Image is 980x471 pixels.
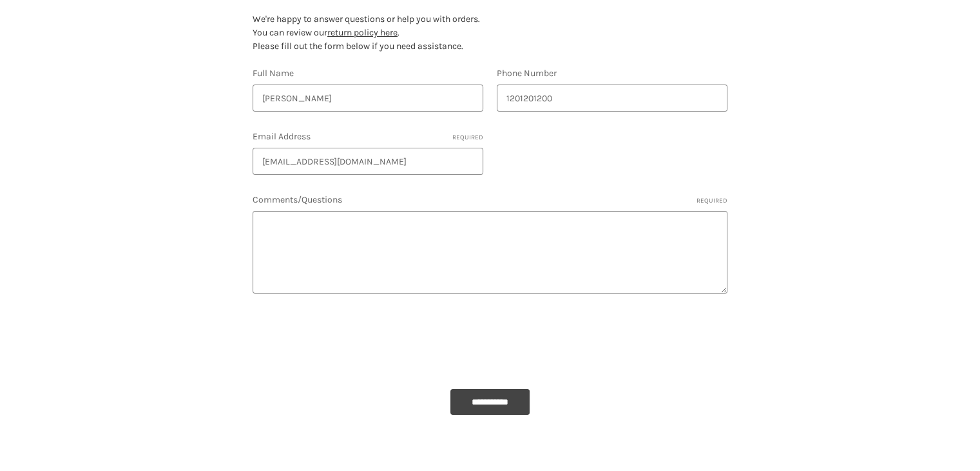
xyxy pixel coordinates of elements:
label: Comments/Questions [253,193,727,206]
small: Required [452,133,483,143]
p: We're happy to answer questions or help you with orders. You can review our . Please fill out the... [253,12,727,53]
label: Email Address [253,130,483,143]
a: return policy here [327,27,398,38]
label: Phone Number [497,66,727,80]
small: Required [697,196,727,206]
label: Full Name [253,66,483,80]
iframe: reCAPTCHA [253,312,448,362]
